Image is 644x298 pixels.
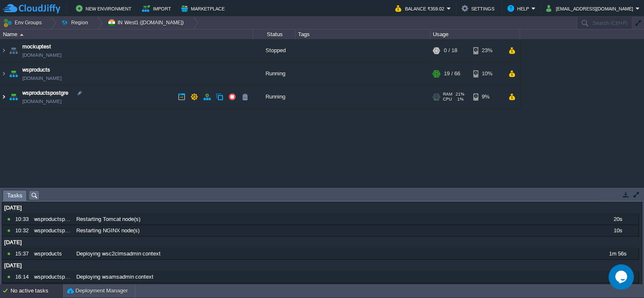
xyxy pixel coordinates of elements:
[0,39,7,62] img: AMDAwAAAACH5BAEAAAAALAAAAAABAAEAAAICRAEAOw==
[22,97,62,106] a: [DOMAIN_NAME]
[2,260,639,271] div: [DATE]
[473,85,501,108] div: 9%
[32,283,73,294] div: wsproductspostgre
[8,39,19,62] img: AMDAwAAAACH5BAEAAAAALAAAAAABAAEAAAICRAEAOw==
[15,283,31,294] div: 15:50
[11,284,63,298] div: No active tasks
[296,29,430,39] div: Tags
[597,214,638,225] div: 20s
[473,39,501,62] div: 23%
[0,85,7,108] img: AMDAwAAAACH5BAEAAAAALAAAAAABAAEAAAICRAEAOw==
[455,97,464,102] span: 1%
[1,29,253,39] div: Name
[443,92,452,97] span: RAM
[3,17,45,29] button: Env Groups
[8,85,19,108] img: AMDAwAAAACH5BAEAAAAALAAAAAABAAEAAAICRAEAOw==
[20,34,24,36] img: AMDAwAAAACH5BAEAAAAALAAAAAABAAEAAAICRAEAOw==
[15,225,31,236] div: 10:32
[444,62,460,85] div: 19 / 66
[456,92,464,97] span: 21%
[431,29,520,39] div: Usage
[142,3,174,13] button: Import
[0,62,7,85] img: AMDAwAAAACH5BAEAAAAALAAAAAABAAEAAAICRAEAOw==
[22,89,68,97] a: wsproductspostgre
[76,227,140,234] span: Restarting NGINX node(s)
[3,3,60,14] img: CloudJiffy
[597,271,638,282] div: 1m 51s
[609,264,636,290] iframe: chat widget
[253,62,295,85] div: Running
[597,248,638,259] div: 1m 56s
[76,216,140,223] span: Restarting Tomcat node(s)
[32,271,73,282] div: wsproductspostgre
[15,271,31,282] div: 16:14
[473,62,501,85] div: 10%
[597,225,638,236] div: 10s
[32,248,73,259] div: wsproducts
[253,39,295,62] div: Stopped
[107,17,187,29] button: IN West1 ([DOMAIN_NAME])
[22,66,50,74] a: wsproducts
[7,190,22,201] span: Tasks
[2,202,639,213] div: [DATE]
[507,3,531,13] button: Help
[15,214,31,225] div: 10:33
[181,3,227,13] button: Marketplace
[76,3,134,13] button: New Environment
[15,248,31,259] div: 15:37
[32,214,73,225] div: wsproductspostgre
[395,3,447,13] button: Balance ₹359.02
[22,74,62,82] a: [DOMAIN_NAME]
[254,29,295,39] div: Status
[76,250,161,258] span: Deploying wsc2clmsadmin context
[67,287,128,295] button: Deployment Manager
[2,237,639,248] div: [DATE]
[32,225,73,236] div: wsproductspostgre
[597,283,638,294] div: 11s
[8,62,19,85] img: AMDAwAAAACH5BAEAAAAALAAAAAABAAEAAAICRAEAOw==
[22,43,51,51] a: mockuptest
[61,17,91,29] button: Region
[76,273,153,281] span: Deploying wsamsadmin context
[546,3,636,13] button: [EMAIL_ADDRESS][DOMAIN_NAME]
[22,51,62,59] a: [DOMAIN_NAME]
[443,97,452,102] span: CPU
[444,39,457,62] div: 0 / 18
[253,85,295,108] div: Running
[462,3,497,13] button: Settings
